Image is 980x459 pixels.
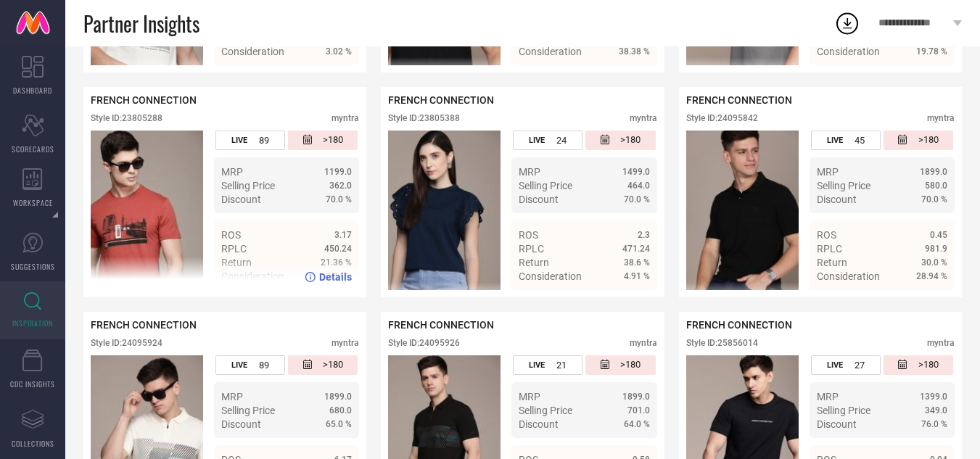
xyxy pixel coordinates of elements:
[930,230,947,240] span: 0.45
[529,360,545,370] span: LIVE
[324,244,352,254] span: 450.24
[855,135,865,146] span: 45
[288,355,358,375] div: Number of days since the style was first listed on the platform
[319,271,352,283] span: Details
[638,230,650,240] span: 2.3
[916,46,947,57] span: 19.78 %
[855,360,865,371] span: 27
[811,355,881,375] div: Number of days the style has been live on the platform
[221,418,261,430] span: Discount
[519,270,582,282] span: Consideration
[624,419,650,429] span: 64.0 %
[221,166,243,178] span: MRP
[519,257,549,268] span: Return
[686,131,799,290] img: Style preview image
[305,72,352,83] a: Details
[817,243,842,255] span: RPLC
[585,355,655,375] div: Number of days since the style was first listed on the platform
[221,405,275,416] span: Selling Price
[686,94,792,106] span: FRENCH CONNECTION
[686,319,792,331] span: FRENCH CONNECTION
[12,144,54,154] span: SCORECARDS
[221,180,275,191] span: Selling Price
[925,405,947,415] span: 349.0
[231,136,247,145] span: LIVE
[326,46,352,57] span: 3.02 %
[388,319,494,331] span: FRENCH CONNECTION
[620,134,641,146] span: >180
[334,230,352,240] span: 3.17
[83,9,199,38] span: Partner Insights
[13,85,52,96] span: DASHBOARD
[630,113,657,123] div: myntra
[817,270,880,282] span: Consideration
[900,297,947,308] a: Details
[927,338,955,348] div: myntra
[388,131,501,290] img: Style preview image
[884,355,953,375] div: Number of days since the style was first listed on the platform
[519,46,582,57] span: Consideration
[817,180,870,191] span: Selling Price
[603,72,650,83] a: Details
[221,229,241,241] span: ROS
[11,261,55,272] span: SUGGESTIONS
[324,167,352,177] span: 1199.0
[332,338,359,348] div: myntra
[91,113,162,123] div: Style ID: 23805288
[630,338,657,348] div: myntra
[817,229,836,241] span: ROS
[915,72,947,83] span: Details
[627,181,650,191] span: 464.0
[10,379,55,389] span: CDC INSIGHTS
[215,131,285,150] div: Number of days the style has been live on the platform
[918,359,939,371] span: >180
[519,405,572,416] span: Selling Price
[627,405,650,415] span: 701.0
[305,271,352,283] a: Details
[91,131,203,290] img: Style preview image
[519,391,540,402] span: MRP
[519,180,572,191] span: Selling Price
[12,318,53,328] span: INSPIRATION
[388,94,494,106] span: FRENCH CONNECTION
[686,113,758,123] div: Style ID: 24095842
[918,134,939,146] span: >180
[332,113,359,123] div: myntra
[927,113,955,123] div: myntra
[817,194,857,205] span: Discount
[221,194,261,205] span: Discount
[221,243,247,255] span: RPLC
[319,72,352,83] span: Details
[556,360,567,371] span: 21
[620,359,641,371] span: >180
[513,355,582,375] div: Number of days the style has been live on the platform
[915,297,947,308] span: Details
[288,131,358,150] div: Number of days since the style was first listed on the platform
[921,419,947,429] span: 76.0 %
[827,360,843,370] span: LIVE
[920,167,947,177] span: 1899.0
[624,194,650,204] span: 70.0 %
[622,244,650,254] span: 471.24
[519,243,544,255] span: RPLC
[529,136,545,145] span: LIVE
[388,131,501,290] div: Click to view image
[91,319,197,331] span: FRENCH CONNECTION
[817,418,857,430] span: Discount
[916,271,947,281] span: 28.94 %
[91,94,197,106] span: FRENCH CONNECTION
[622,392,650,402] span: 1899.0
[925,181,947,191] span: 580.0
[519,229,538,241] span: ROS
[231,360,247,370] span: LIVE
[817,257,847,268] span: Return
[827,136,843,145] span: LIVE
[921,257,947,268] span: 30.0 %
[323,359,343,371] span: >180
[817,46,880,57] span: Consideration
[329,181,352,191] span: 362.0
[215,355,285,375] div: Number of days the style has been live on the platform
[817,166,839,178] span: MRP
[259,135,269,146] span: 89
[513,131,582,150] div: Number of days the style has been live on the platform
